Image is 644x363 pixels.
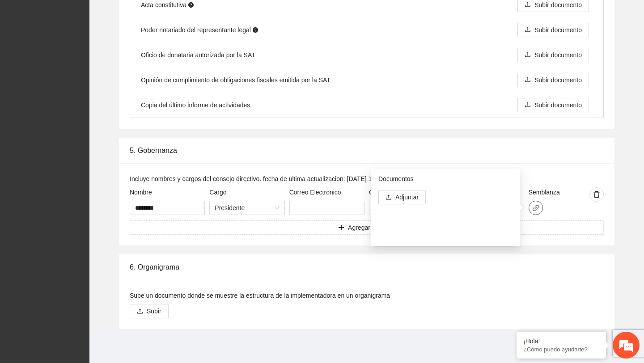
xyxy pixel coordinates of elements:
[130,308,169,315] span: uploadSubir
[517,1,589,8] span: uploadSubir documento
[395,192,419,202] span: Adjuntar
[130,291,390,300] label: Sube un documento donde se muestre la estructura de la implementadora en un organigrama
[253,27,258,33] span: question-circle
[130,138,604,163] div: 5. Gobernanza
[130,68,603,93] li: Opinión de cumplimiento de obligaciones fiscales emitida por la SAT
[369,187,389,197] label: Celular
[517,76,589,84] span: uploadSubir documento
[378,194,426,201] span: uploadAdjuntar
[529,204,542,211] span: link
[517,98,589,112] button: uploadSubir documento
[130,93,603,118] li: Copia del último informe de actividades
[517,48,589,62] button: uploadSubir documento
[523,338,599,345] div: ¡Hola!
[215,201,279,215] span: Presidente
[130,42,603,68] li: Oficio de donataria autorizada por la SAT
[529,201,543,215] button: link
[525,51,531,59] span: upload
[130,187,152,197] label: Nombre
[525,101,531,109] span: upload
[517,73,589,87] button: uploadSubir documento
[141,25,258,35] span: Poder notariado del representante legal
[534,100,582,110] span: Subir documento
[188,2,194,8] span: question-circle
[517,23,589,37] button: uploadSubir documento
[534,50,582,60] span: Subir documento
[130,220,604,235] button: plusAgregar directivo
[517,26,589,34] span: uploadSubir documento
[590,191,603,198] span: delete
[130,174,489,184] label: Incluye nombres y cargos del consejo directivo. fecha de ultima actualizacion: Mon Sep 08 2025 10...
[348,223,395,232] span: Agregar directivo
[378,174,513,184] p: Documentos
[386,194,392,201] span: upload
[525,1,531,8] span: upload
[209,187,226,197] label: Cargo
[525,76,531,84] span: upload
[517,101,589,109] span: uploadSubir documento
[589,187,604,202] button: delete
[137,308,143,315] span: upload
[529,187,560,197] label: Semblanza
[130,254,604,280] div: 6. Organigrama
[289,187,341,197] label: Correo Electronico
[47,46,150,57] div: Chatee con nosotros ahora
[52,119,123,210] span: Estamos en línea.
[534,25,582,35] span: Subir documento
[4,244,170,275] textarea: Escriba su mensaje y pulse “Intro”
[378,190,426,204] button: uploadAdjuntar
[147,4,168,26] div: Minimizar ventana de chat en vivo
[130,304,169,318] button: uploadSubir
[525,26,531,34] span: upload
[534,75,582,85] span: Subir documento
[517,51,589,59] span: uploadSubir documento
[523,346,599,353] p: ¿Cómo puedo ayudarte?
[147,306,161,316] span: Subir
[338,224,344,232] span: plus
